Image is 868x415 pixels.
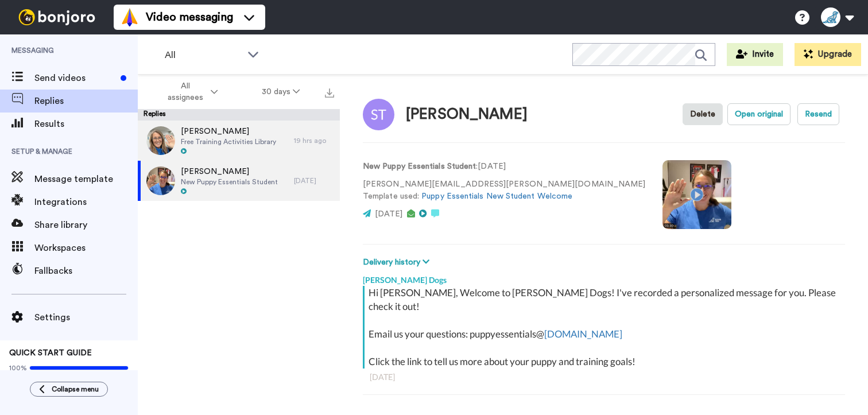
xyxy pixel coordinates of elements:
button: Resend [797,103,839,125]
button: Upgrade [795,43,861,66]
button: Delete [683,103,723,125]
button: Delivery history [363,256,433,269]
img: export.svg [325,88,334,98]
div: Replies [138,109,340,121]
img: vm-color.svg [121,8,139,26]
div: [DATE] [370,371,838,383]
span: [DATE] [375,210,402,218]
img: 0b57395c-124c-4f25-adbf-c88319e0db59-thumb.jpg [146,126,175,155]
span: 100% [9,363,27,373]
img: 9f918230-4728-48fb-99b4-3609151c263e-thumb.jpg [146,166,175,195]
div: [PERSON_NAME] Dogs [363,269,845,286]
div: [PERSON_NAME] [406,106,528,123]
span: Collapse menu [52,385,99,394]
span: Message template [34,172,138,186]
strong: New Puppy Essentials Student [363,162,476,170]
a: [PERSON_NAME]Free Training Activities Library19 hrs ago [138,121,340,161]
span: Results [34,117,138,131]
div: [DATE] [294,176,334,185]
a: Puppy Essentials New Student Welcome [421,192,572,200]
span: Free Training Activities Library [181,137,276,146]
span: Share library [34,218,138,232]
span: Video messaging [146,9,233,25]
span: [PERSON_NAME] [181,126,276,137]
img: bj-logo-header-white.svg [14,9,100,25]
a: [PERSON_NAME]New Puppy Essentials Student[DATE] [138,161,340,201]
button: 30 days [240,82,322,102]
div: 19 hrs ago [294,136,334,145]
button: Collapse menu [30,382,108,397]
span: Settings [34,311,138,324]
span: Workspaces [34,241,138,255]
span: New Puppy Essentials Student [181,177,278,187]
p: [PERSON_NAME][EMAIL_ADDRESS][PERSON_NAME][DOMAIN_NAME] Template used: [363,179,645,203]
img: Image of Sarah Trembly [363,99,394,130]
span: Replies [34,94,138,108]
button: Invite [727,43,783,66]
span: All assignees [162,80,208,103]
a: [DOMAIN_NAME] [544,328,622,340]
span: Fallbacks [34,264,138,278]
span: Integrations [34,195,138,209]
p: : [DATE] [363,161,645,173]
button: All assignees [140,76,240,108]
div: Hi [PERSON_NAME], Welcome to [PERSON_NAME] Dogs! I've recorded a personalized message for you. Pl... [369,286,842,369]
span: Send videos [34,71,116,85]
span: All [165,48,242,62]
button: Open original [727,103,790,125]
span: [PERSON_NAME] [181,166,278,177]
span: QUICK START GUIDE [9,349,92,357]
button: Export all results that match these filters now. [321,83,338,100]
